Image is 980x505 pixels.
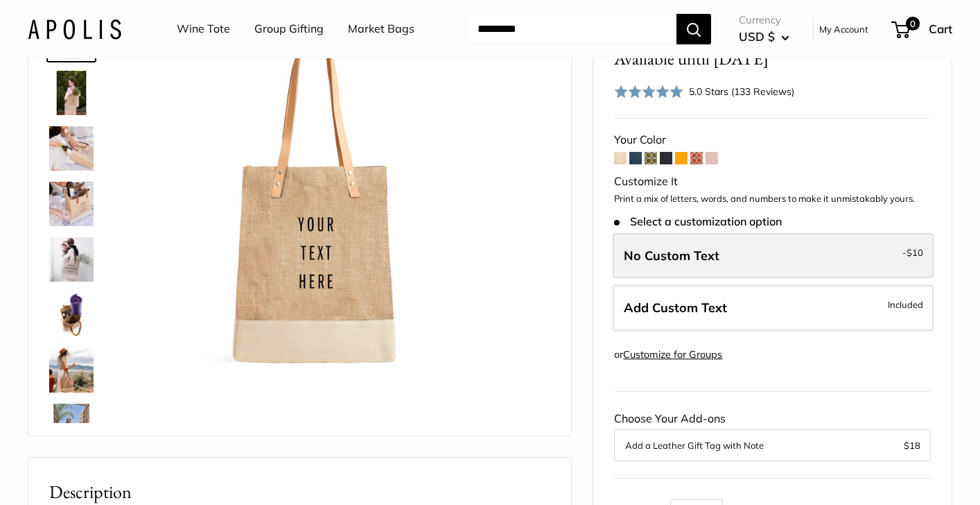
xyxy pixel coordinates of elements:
a: Wine Tote in Natural [46,401,96,451]
span: No Custom Text [624,248,719,264]
small: Available until [DATE] [614,47,769,69]
a: 0 Cart [893,18,952,40]
span: 0 [906,17,920,31]
a: My Account [819,21,868,37]
a: Wine Tote in Natural [46,68,96,118]
a: Wine Tote [177,19,230,40]
input: Search... [466,14,676,44]
div: 5.0 Stars (133 Reviews) [614,81,794,101]
span: Currency [739,10,789,30]
button: Search [676,14,711,44]
button: Add a Leather Gift Tag with Note [625,437,920,454]
button: USD $ [739,26,789,48]
div: Your Color [614,130,931,151]
span: $10 [907,247,923,258]
div: 5.0 Stars (133 Reviews) [689,84,794,99]
img: Wine Tote in Natural [139,15,494,370]
span: USD $ [739,29,775,44]
img: Apolis [28,19,121,39]
a: description_Carry it all for every occasion. [46,234,96,284]
a: Wine Tote in Natural [46,345,96,395]
img: Wine Tote in Natural [49,404,94,448]
img: Wine Tote in Natural [49,348,94,393]
a: Wine Tote in Natural [46,179,96,229]
img: Wine Tote in Natural [49,71,94,115]
a: Customize for Groups [623,348,722,361]
img: Wine Tote in Natural [49,126,94,171]
label: Leave Blank [613,233,934,279]
span: Select a customization option [614,215,781,228]
span: Included [888,296,923,313]
img: description_Inner compartments perfect for wine bottles, yoga mats, and more. [49,293,94,337]
div: Customize It [614,171,931,192]
label: Add Custom Text [613,285,934,331]
a: description_Inner compartments perfect for wine bottles, yoga mats, and more. [46,290,96,340]
span: Cart [929,22,952,36]
a: Wine Tote in Natural [46,123,96,173]
a: Market Bags [348,19,414,40]
a: Group Gifting [254,19,324,40]
div: or [614,345,722,364]
span: - [902,244,923,261]
div: Choose Your Add-ons [614,409,931,461]
span: $18 [904,440,920,451]
span: Add Custom Text [624,300,727,316]
p: Print a mix of letters, words, and numbers to make it unmistakably yours. [614,192,931,206]
img: description_Carry it all for every occasion. [49,237,94,282]
img: Wine Tote in Natural [49,182,94,226]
